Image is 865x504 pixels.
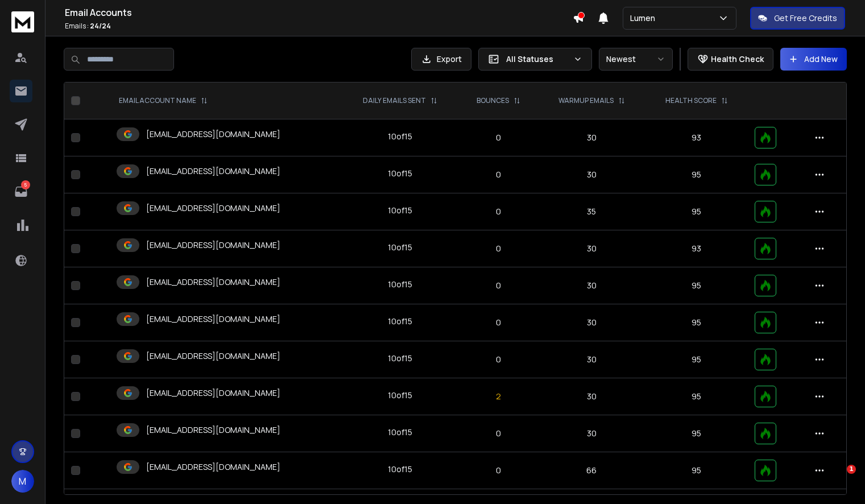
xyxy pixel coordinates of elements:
td: 30 [537,267,645,304]
p: [EMAIL_ADDRESS][DOMAIN_NAME] [146,239,280,251]
td: 30 [537,378,645,415]
td: 66 [537,452,645,489]
td: 93 [645,230,748,267]
button: Health Check [688,48,773,71]
td: 95 [645,267,748,304]
span: 24 / 24 [90,21,111,31]
td: 95 [645,156,748,193]
a: 5 [10,180,32,203]
button: Get Free Credits [750,7,845,30]
p: [EMAIL_ADDRESS][DOMAIN_NAME] [146,461,280,473]
div: 10 of 15 [388,279,412,290]
p: 5 [21,180,30,189]
p: 0 [466,206,531,217]
iframe: Intercom live chat [823,465,851,492]
div: 10 of 15 [388,427,412,438]
td: 95 [645,341,748,378]
img: logo [11,11,34,32]
p: 0 [466,280,531,291]
button: Add New [780,48,847,71]
td: 30 [537,304,645,341]
p: Get Free Credits [774,13,837,24]
p: Health Check [711,53,764,65]
td: 30 [537,230,645,267]
p: All Statuses [506,53,569,65]
p: 0 [466,354,531,365]
p: 0 [466,317,531,328]
p: BOUNCES [477,96,509,105]
div: 10 of 15 [388,353,412,364]
h1: Email Accounts [65,6,573,19]
button: M [11,470,34,493]
td: 30 [537,341,645,378]
p: [EMAIL_ADDRESS][DOMAIN_NAME] [146,313,280,325]
p: [EMAIL_ADDRESS][DOMAIN_NAME] [146,276,280,288]
button: Export [411,48,471,71]
div: 10 of 15 [388,205,412,216]
p: [EMAIL_ADDRESS][DOMAIN_NAME] [146,129,280,140]
td: 30 [537,415,645,452]
td: 95 [645,304,748,341]
div: 10 of 15 [388,464,412,475]
p: [EMAIL_ADDRESS][DOMAIN_NAME] [146,166,280,177]
td: 35 [537,193,645,230]
td: 95 [645,378,748,415]
p: DAILY EMAILS SENT [363,96,426,105]
span: 1 [847,465,856,474]
p: 0 [466,132,531,143]
p: 0 [466,169,531,180]
td: 93 [645,119,748,156]
div: 10 of 15 [388,390,412,401]
p: [EMAIL_ADDRESS][DOMAIN_NAME] [146,424,280,436]
p: HEALTH SCORE [665,96,717,105]
td: 95 [645,415,748,452]
div: 10 of 15 [388,242,412,253]
p: [EMAIL_ADDRESS][DOMAIN_NAME] [146,350,280,362]
td: 30 [537,156,645,193]
p: [EMAIL_ADDRESS][DOMAIN_NAME] [146,387,280,399]
td: 30 [537,119,645,156]
div: 10 of 15 [388,316,412,327]
div: EMAIL ACCOUNT NAME [119,96,208,105]
p: [EMAIL_ADDRESS][DOMAIN_NAME] [146,203,280,214]
p: 0 [466,465,531,476]
p: 2 [466,391,531,402]
p: Lumen [630,13,660,24]
div: 10 of 15 [388,168,412,179]
p: Emails : [65,22,573,31]
td: 95 [645,452,748,489]
div: 10 of 15 [388,131,412,142]
p: 0 [466,428,531,439]
p: WARMUP EMAILS [558,96,614,105]
p: 0 [466,243,531,254]
button: Newest [599,48,673,71]
td: 95 [645,193,748,230]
